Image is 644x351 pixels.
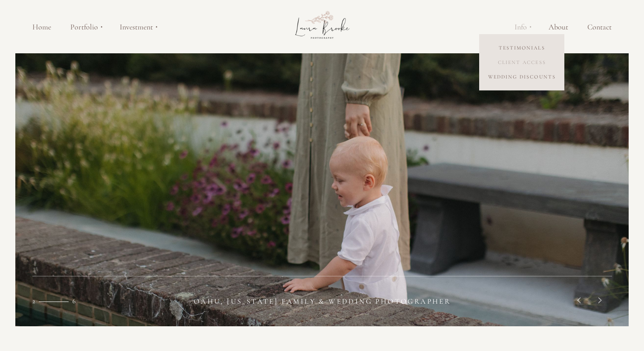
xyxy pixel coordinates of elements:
a: Wedding Discounts [479,70,564,84]
span: Info [515,23,527,31]
a: Portfolio [61,22,110,32]
a: Client Access [479,55,564,70]
span: [US_STATE] [227,296,278,307]
span: Wedding [328,296,372,307]
a: Contact [578,22,621,32]
span: Oahu, [194,296,224,307]
span: & [319,296,325,307]
a: Investment [110,22,164,32]
img: Laura Brooke Photography [281,3,363,50]
span: Portfolio [70,23,98,31]
a: Home [23,22,60,32]
a: Info [505,22,539,32]
h6: 2 6 [32,297,148,305]
span: Family [282,296,316,307]
span: Photographer [375,296,451,307]
span: Investment [120,23,153,31]
a: About [539,22,578,32]
a: Testimonials [479,41,564,55]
